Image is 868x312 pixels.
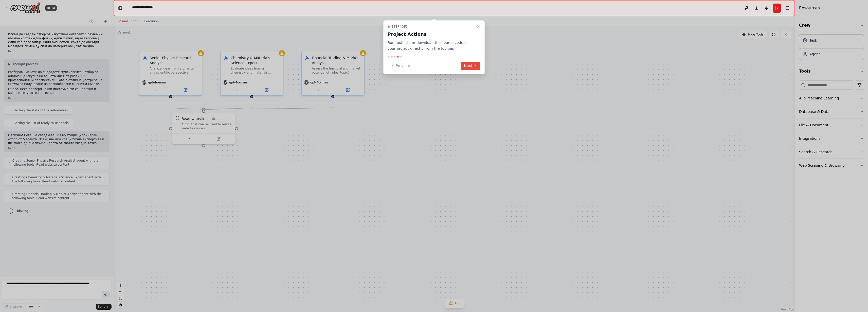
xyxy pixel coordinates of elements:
span: Step 4 of 5 [392,25,408,29]
button: Next [461,62,480,70]
button: Hide left sidebar [117,5,124,12]
button: Previous [388,62,414,70]
button: Close walkthrough [475,24,481,30]
p: Run, publish, or download the source code of your project directly from the toolbar. [388,40,474,51]
h3: Project Actions [388,31,474,38]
